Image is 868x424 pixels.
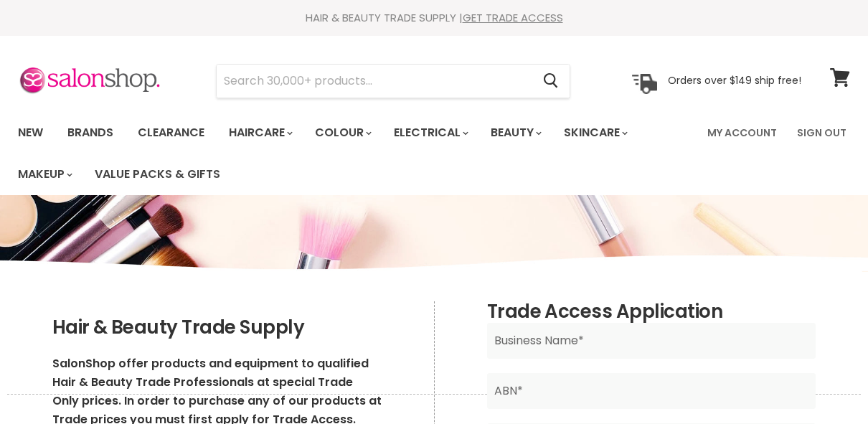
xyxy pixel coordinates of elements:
[84,159,231,189] a: Value Packs & Gifts
[217,65,532,98] input: Search
[218,118,301,148] a: Haircare
[383,118,477,148] a: Electrical
[463,10,563,25] a: GET TRADE ACCESS
[57,118,124,148] a: Brands
[52,317,382,339] h2: Hair & Beauty Trade Supply
[699,118,786,148] a: My Account
[7,159,81,189] a: Makeup
[216,64,570,98] form: Product
[7,112,699,195] ul: Main menu
[788,118,855,148] a: Sign Out
[127,118,215,148] a: Clearance
[304,118,380,148] a: Colour
[7,118,54,148] a: New
[553,118,636,148] a: Skincare
[487,301,816,323] h2: Trade Access Application
[532,65,570,98] button: Search
[480,118,550,148] a: Beauty
[668,74,801,87] p: Orders over $149 ship free!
